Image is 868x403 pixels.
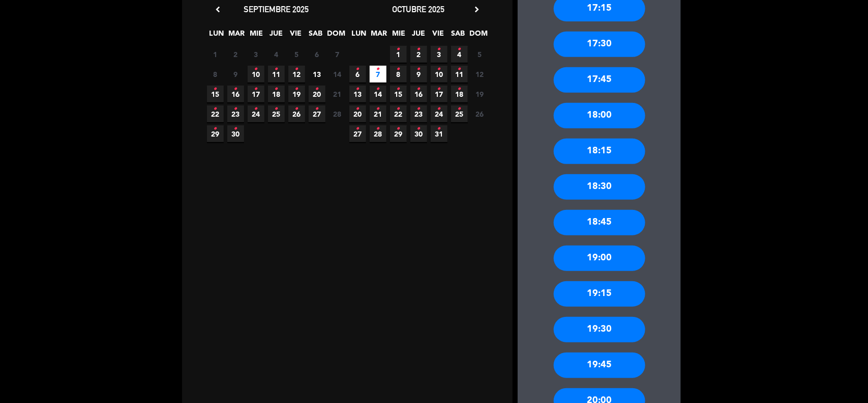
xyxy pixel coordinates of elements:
[554,281,645,307] div: 19:15
[458,61,461,77] i: •
[437,121,441,137] i: •
[227,125,244,142] span: 30
[451,46,468,63] span: 4
[437,81,441,97] i: •
[349,105,366,122] span: 20
[248,105,264,122] span: 24
[376,61,380,77] i: •
[213,4,223,15] i: chevron_left
[410,46,427,63] span: 2
[397,81,400,97] i: •
[356,121,360,137] i: •
[227,105,244,122] span: 23
[371,28,387,44] span: MAR
[228,28,245,44] span: MAR
[431,86,447,102] span: 17
[397,121,400,137] i: •
[437,101,441,117] i: •
[356,101,360,117] i: •
[207,66,224,83] span: 8
[227,46,244,63] span: 2
[417,61,421,77] i: •
[390,86,407,102] span: 15
[207,105,224,122] span: 22
[390,105,407,122] span: 22
[470,28,487,44] span: DOM
[554,353,645,378] div: 19:45
[397,101,400,117] i: •
[329,86,346,102] span: 21
[288,66,305,83] span: 12
[471,66,488,83] span: 12
[370,66,386,83] span: 7
[471,105,488,122] span: 26
[451,105,468,122] span: 25
[288,105,305,122] span: 26
[349,125,366,142] span: 27
[207,125,224,142] span: 29
[431,66,447,83] span: 10
[376,121,380,137] i: •
[397,61,400,77] i: •
[227,66,244,83] span: 9
[288,28,305,44] span: VIE
[417,121,421,137] i: •
[410,105,427,122] span: 23
[471,46,488,63] span: 5
[288,86,305,102] span: 19
[554,139,645,164] div: 18:15
[275,81,278,97] i: •
[309,105,325,122] span: 27
[308,28,324,44] span: SAB
[410,28,427,44] span: JUE
[329,46,346,63] span: 7
[554,317,645,342] div: 19:30
[391,28,407,44] span: MIE
[214,121,217,137] i: •
[376,101,380,117] i: •
[309,66,325,83] span: 13
[410,66,427,83] span: 9
[329,105,346,122] span: 28
[248,46,264,63] span: 3
[410,86,427,102] span: 16
[370,125,386,142] span: 28
[417,41,421,58] i: •
[248,28,265,44] span: MIE
[275,61,278,77] i: •
[275,101,278,117] i: •
[288,46,305,63] span: 5
[458,101,461,117] i: •
[458,81,461,97] i: •
[315,101,319,117] i: •
[309,86,325,102] span: 20
[268,86,285,102] span: 18
[554,174,645,200] div: 18:30
[554,246,645,271] div: 19:00
[351,28,368,44] span: LUN
[254,101,258,117] i: •
[254,61,258,77] i: •
[356,61,360,77] i: •
[268,105,285,122] span: 25
[244,4,309,14] span: septiembre 2025
[268,66,285,83] span: 11
[207,46,224,63] span: 1
[349,86,366,102] span: 13
[227,86,244,102] span: 16
[268,46,285,63] span: 4
[234,101,237,117] i: •
[370,105,386,122] span: 21
[248,86,264,102] span: 17
[248,66,264,83] span: 10
[295,101,298,117] i: •
[390,46,407,63] span: 1
[390,125,407,142] span: 29
[356,81,360,97] i: •
[554,32,645,57] div: 17:30
[376,81,380,97] i: •
[329,66,346,83] span: 14
[450,28,467,44] span: SAB
[431,105,447,122] span: 24
[234,121,237,137] i: •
